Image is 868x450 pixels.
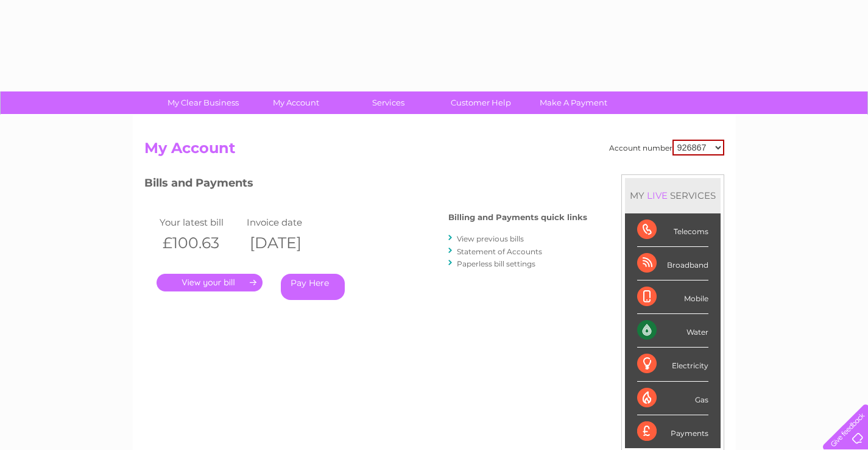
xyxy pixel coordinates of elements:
div: Electricity [637,348,708,381]
a: My Clear Business [153,91,253,114]
td: Invoice date [244,214,331,230]
th: [DATE] [244,230,331,255]
div: MY SERVICES [625,178,721,213]
div: LIVE [644,190,670,201]
a: Statement of Accounts [457,247,542,256]
a: Services [338,91,439,114]
a: Pay Here [281,274,345,300]
h2: My Account [144,140,724,163]
div: Payments [637,415,708,448]
div: Water [637,314,708,348]
td: Your latest bill [157,214,244,230]
a: . [157,274,263,291]
div: Gas [637,382,708,415]
a: My Account [245,91,346,114]
h3: Bills and Payments [144,174,587,196]
a: View previous bills [457,234,524,243]
a: Paperless bill settings [457,259,535,268]
a: Customer Help [431,91,531,114]
div: Telecoms [637,213,708,247]
div: Broadband [637,247,708,280]
a: Make A Payment [523,91,624,114]
div: Mobile [637,280,708,314]
div: Account number [609,140,724,155]
h4: Billing and Payments quick links [448,213,587,222]
th: £100.63 [157,230,244,255]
